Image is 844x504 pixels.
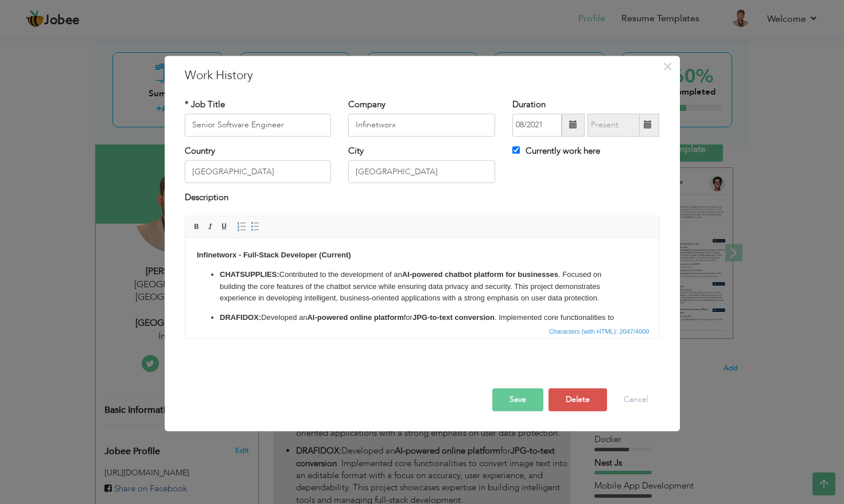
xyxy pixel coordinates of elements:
[663,56,672,77] span: ×
[549,388,607,411] button: Delete
[512,145,600,157] label: Currently work here
[512,99,546,111] label: Duration
[204,220,217,233] a: Italic
[185,145,215,157] label: Country
[185,99,225,111] label: * Job Title
[190,220,203,233] a: Bold
[348,145,364,157] label: City
[659,57,677,76] button: Close
[588,114,640,136] input: Present
[122,75,218,84] strong: AI-powered online platform
[185,192,228,204] label: Description
[547,326,652,337] span: Characters (with HTML): 2047/4000
[227,75,309,84] strong: JPG-to-text conversion
[612,388,660,411] button: Cancel
[348,99,386,111] label: Company
[512,146,520,154] input: Currently work here
[547,326,653,337] div: Statistics
[185,238,659,324] iframe: Rich Text Editor, workEditor
[34,74,439,110] p: Developed an for . Implemented core functionalities to convert image text into an editable format...
[185,67,660,84] h3: Work History
[249,220,262,233] a: Insert/Remove Bulleted List
[512,114,562,136] input: From
[218,220,231,233] a: Underline
[235,220,248,233] a: Insert/Remove Numbered List
[34,75,76,84] strong: DRAFIDOX:
[492,388,543,411] button: Save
